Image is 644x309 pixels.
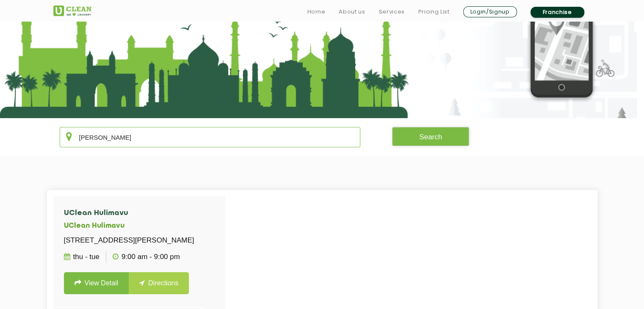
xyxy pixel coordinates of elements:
[60,127,361,147] input: Enter city/area/pin Code
[64,272,129,294] a: View Detail
[113,251,180,263] p: 9:00 AM - 9:00 PM
[64,235,194,246] p: [STREET_ADDRESS][PERSON_NAME]
[418,7,450,17] a: Pricing List
[64,222,194,230] h5: UClean Hulimavu
[53,6,91,16] img: UClean Laundry and Dry Cleaning
[64,251,100,263] p: Thu - Tue
[463,6,517,17] a: Login/Signup
[379,7,404,17] a: Services
[129,272,189,294] a: Directions
[392,127,469,146] button: Search
[307,7,326,17] a: Home
[531,7,584,18] a: Franchise
[339,7,365,17] a: About us
[64,209,194,218] h4: UClean Hulimavu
